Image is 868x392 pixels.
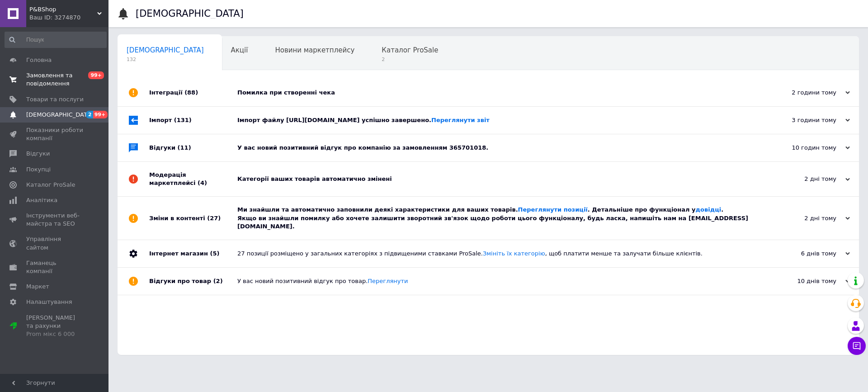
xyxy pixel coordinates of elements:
[127,56,204,63] span: 132
[26,56,52,64] span: Головна
[26,126,84,142] span: Показники роботи компанії
[759,116,850,124] div: 3 години тому
[382,46,438,54] span: Каталог ProSale
[382,56,438,63] span: 2
[184,89,198,96] span: (88)
[86,111,93,118] span: 2
[26,111,93,119] span: [DEMOGRAPHIC_DATA]
[483,250,545,257] a: Змініть їх категорію
[127,46,204,54] span: [DEMOGRAPHIC_DATA]
[149,79,237,106] div: Інтеграції
[149,268,237,295] div: Відгуки про товар
[759,175,850,183] div: 2 дні тому
[88,71,104,79] span: 99+
[759,277,850,285] div: 10 днів тому
[149,240,237,267] div: Інтернет магазин
[26,330,84,338] div: Prom мікс 6 000
[210,250,219,257] span: (5)
[696,206,722,213] a: довідці
[26,314,84,339] span: [PERSON_NAME] та рахунки
[26,165,51,174] span: Покупці
[237,175,759,183] div: Категорії ваших товарів автоматично змінені
[759,89,850,97] div: 2 години тому
[231,46,248,54] span: Акції
[237,89,759,97] div: Помилка при створенні чека
[237,206,759,231] div: Ми знайшли та автоматично заповнили деякі характеристики для ваших товарів. . Детальніше про функ...
[198,179,207,186] span: (4)
[5,32,107,48] input: Пошук
[93,111,108,118] span: 99+
[26,181,75,189] span: Каталог ProSale
[848,337,866,355] button: Чат з покупцем
[149,197,237,240] div: Зміни в контенті
[431,117,490,123] a: Переглянути звіт
[237,144,759,152] div: У вас новий позитивний відгук про компанію за замовленням 365701018.
[26,298,72,306] span: Налаштування
[149,134,237,161] div: Відгуки
[149,162,237,196] div: Модерація маркетплейсі
[174,117,192,123] span: (131)
[26,150,50,158] span: Відгуки
[149,107,237,134] div: Імпорт
[237,277,759,285] div: У вас новий позитивний відгук про товар.
[237,250,759,258] div: 27 позиції розміщено у загальних категоріях з підвищеними ставками ProSale. , щоб платити менше т...
[26,71,84,88] span: Замовлення та повідомлення
[759,250,850,258] div: 6 днів тому
[29,14,108,22] div: Ваш ID: 3274870
[26,283,49,291] span: Маркет
[26,196,57,204] span: Аналітика
[275,46,354,54] span: Новини маркетплейсу
[207,215,221,222] span: (27)
[26,259,84,275] span: Гаманець компанії
[518,206,588,213] a: Переглянути позиції
[178,144,191,151] span: (11)
[136,8,244,19] h1: [DEMOGRAPHIC_DATA]
[29,5,97,14] span: P&BShop
[368,278,408,284] a: Переглянути
[759,144,850,152] div: 10 годин тому
[237,116,759,124] div: Імпорт файлу [URL][DOMAIN_NAME] успішно завершено.
[213,278,223,284] span: (2)
[26,212,84,228] span: Інструменти веб-майстра та SEO
[26,235,84,251] span: Управління сайтом
[759,214,850,222] div: 2 дні тому
[26,95,84,104] span: Товари та послуги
